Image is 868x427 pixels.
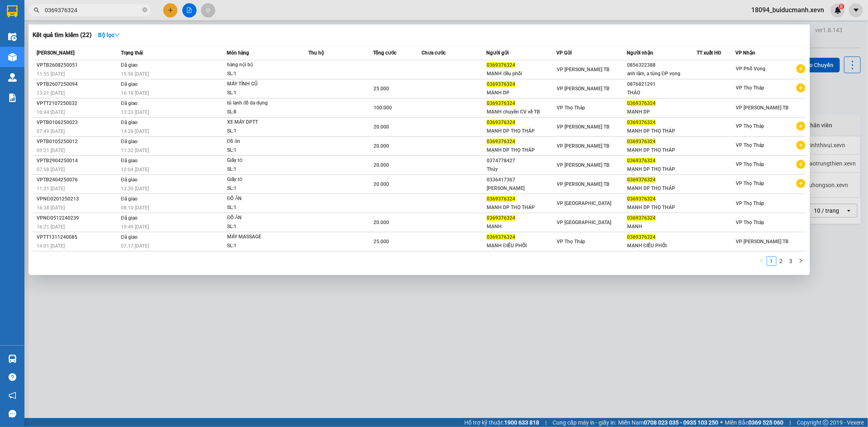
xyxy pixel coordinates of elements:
[37,61,118,70] div: VPTB2608250051
[374,105,392,111] span: 100.000
[121,139,138,144] span: Đã giao
[227,99,288,108] div: tủ lạnh đồ da dụng
[142,7,147,14] span: close-circle
[37,205,65,211] span: 16:38 [DATE]
[627,196,656,202] span: 0369376324
[114,32,120,38] span: down
[308,50,324,56] span: Thu hộ
[557,105,586,111] span: VP Thọ Tháp
[486,50,509,56] span: Người gửi
[374,220,389,225] span: 20.000
[8,355,17,363] img: warehouse-icon
[557,67,610,72] span: VP [PERSON_NAME] TB
[627,165,696,174] div: MẠNH DP THỌ THÁP
[487,139,515,144] span: 0369376324
[627,222,696,231] div: MẠNH
[227,242,288,251] div: SL: 1
[45,6,141,15] input: Tìm tên, số ĐT hoặc mã đơn
[736,142,764,148] span: VP Thọ Tháp
[121,167,149,172] span: 12:04 [DATE]
[736,123,764,129] span: VP Thọ Tháp
[487,242,556,250] div: MẠNH ĐIỀU PHỐI
[121,81,138,87] span: Đã giao
[121,100,138,106] span: Đã giao
[227,213,288,222] div: ĐỒ ĂN
[121,90,149,96] span: 16:18 [DATE]
[92,28,127,41] button: Bộ lọcdown
[787,257,796,266] a: 3
[757,256,767,266] button: left
[37,80,118,89] div: VPTB2607250094
[33,31,92,39] h3: Kết quả tìm kiếm ( 22 )
[767,256,776,266] li: 1
[796,64,805,73] span: plus-circle
[227,127,288,136] div: SL: 1
[796,83,805,92] span: plus-circle
[227,108,288,117] div: SL: 8
[121,50,143,56] span: Trạng thái
[121,71,149,77] span: 15:56 [DATE]
[487,222,556,231] div: MẠNH
[227,156,288,165] div: Giấy tờ
[37,157,118,165] div: VPTB2904250014
[37,224,65,230] span: 16:21 [DATE]
[34,7,39,13] span: search
[487,203,556,212] div: MẠNH DP THỌ THÁP
[487,184,556,193] div: [PERSON_NAME]
[796,122,805,131] span: plus-circle
[227,137,288,146] div: Đồ ăn
[374,162,389,168] span: 20.000
[8,33,17,41] img: warehouse-icon
[786,256,796,266] li: 3
[777,257,786,266] a: 2
[736,161,764,167] span: VP Thọ Tháp
[227,50,249,56] span: Món hàng
[487,108,556,116] div: MẠNH chuyển CV về TB
[487,81,515,87] span: 0369376324
[37,90,65,96] span: 13:21 [DATE]
[776,256,786,266] li: 2
[227,89,288,98] div: SL: 1
[9,392,16,399] span: notification
[37,243,65,249] span: 14:01 [DATE]
[227,222,288,231] div: SL: 1
[37,99,118,108] div: VPTT2107250032
[121,224,149,230] span: 19:49 [DATE]
[121,215,138,221] span: Đã giao
[487,146,556,155] div: MẠNH DP THỌ THÁP
[121,196,138,202] span: Đã giao
[121,186,149,192] span: 13:30 [DATE]
[121,109,149,115] span: 13:33 [DATE]
[557,239,586,244] span: VP Thọ Tháp
[227,61,288,70] div: hàng nội bộ
[627,108,696,116] div: MẠNH DP
[142,7,147,12] span: close-circle
[121,120,138,125] span: Đã giao
[557,162,610,168] span: VP [PERSON_NAME] TB
[627,50,653,56] span: Người nhận
[557,181,610,187] span: VP [PERSON_NAME] TB
[37,167,65,172] span: 07:58 [DATE]
[227,70,288,78] div: SL: 1
[227,203,288,212] div: SL: 1
[757,256,767,266] li: Previous Page
[627,158,656,163] span: 0369376324
[227,184,288,193] div: SL: 1
[487,165,556,174] div: Thủy
[121,62,138,68] span: Đã giao
[487,70,556,78] div: MẠNH đều phối
[374,143,389,149] span: 20.000
[487,215,515,221] span: 0369376324
[374,124,389,130] span: 20.000
[487,157,556,165] div: 0374778427
[735,50,755,56] span: VP Nhận
[627,242,696,250] div: MẠNH ĐIỀU PHỐI
[9,410,16,418] span: message
[557,50,572,56] span: VP Gửi
[37,148,65,153] span: 09:21 [DATE]
[487,176,556,184] div: 0336417367
[557,200,612,206] span: VP [GEOGRAPHIC_DATA]
[627,139,656,144] span: 0369376324
[736,200,764,206] span: VP Thọ Tháp
[227,194,288,203] div: ĐỒ ĂN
